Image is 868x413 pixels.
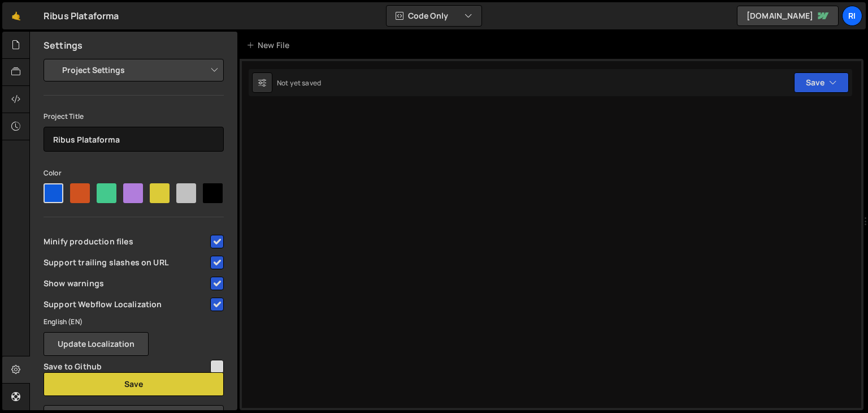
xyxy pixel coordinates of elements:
[44,257,209,268] span: Support trailing slashes on URL
[44,332,149,356] button: Update Localization
[387,6,481,26] button: Code Only
[277,78,321,88] div: Not yet saved
[794,72,849,93] button: Save
[44,316,83,328] label: English (EN)
[44,9,119,23] div: Ribus Plataforma
[44,372,224,396] button: Save
[44,236,209,247] span: Minify production files
[44,361,209,372] span: Save to Github
[246,40,294,51] div: New File
[44,167,62,179] label: Color
[2,2,30,29] a: 🤙
[44,127,224,152] input: Project name
[44,111,84,122] label: Project Title
[44,299,209,310] span: Support Webflow Localization
[44,39,83,51] h2: Settings
[737,6,839,26] a: [DOMAIN_NAME]
[44,278,209,289] span: Show warnings
[842,6,862,26] a: Ri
